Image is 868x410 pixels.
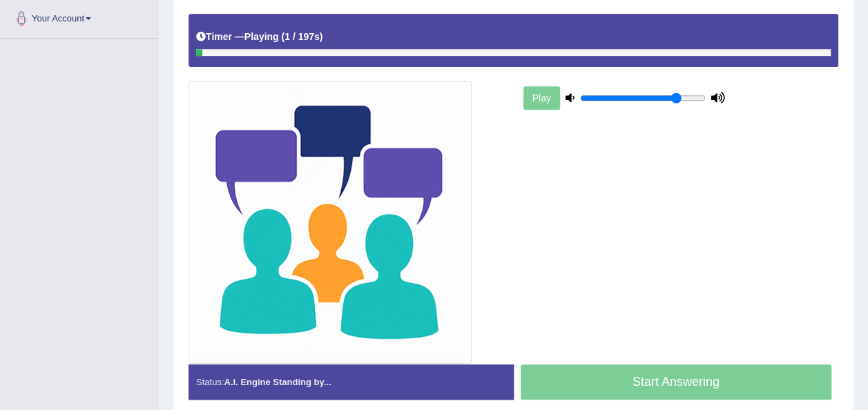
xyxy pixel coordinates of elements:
[284,31,320,42] b: 1 / 197s
[320,31,323,42] b: )
[196,32,322,42] h5: Timer —
[189,364,514,400] div: Status:
[281,31,284,42] b: (
[224,377,331,387] strong: A.I. Engine Standing by...
[244,31,279,42] b: Playing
